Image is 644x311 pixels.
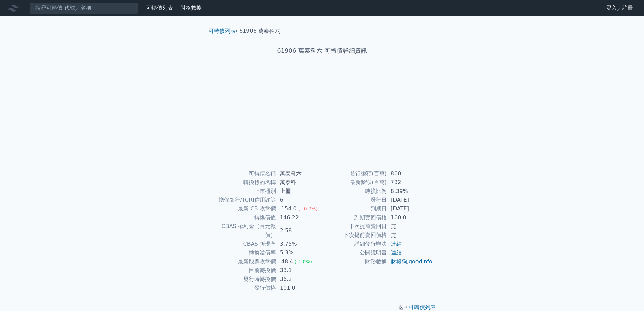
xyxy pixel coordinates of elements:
td: 轉換比例 [322,187,387,196]
input: 搜尋可轉債 代號／名稱 [30,2,138,14]
td: 擔保銀行/TCRI信用評等 [211,196,276,204]
a: 可轉債列表 [146,5,173,11]
td: 到期日 [322,204,387,213]
td: 下次提前賣回價格 [322,231,387,240]
td: 可轉債名稱 [211,169,276,178]
td: 財務數據 [322,257,387,266]
td: 發行時轉換價 [211,275,276,284]
td: [DATE] [387,204,433,213]
span: (+0.7%) [298,206,318,212]
td: 3.75% [276,240,322,248]
td: 目前轉換價 [211,266,276,275]
a: 財務數據 [180,5,202,11]
a: goodinfo [409,258,432,265]
li: › [209,27,238,35]
td: 上市櫃別 [211,187,276,196]
td: 36.2 [276,275,322,284]
td: 732 [387,178,433,187]
div: 48.4 [280,257,295,266]
a: 財報狗 [391,258,407,265]
td: 5.3% [276,248,322,257]
td: 2.58 [276,222,322,240]
td: 最新 CB 收盤價 [211,204,276,213]
td: 發行總額(百萬) [322,169,387,178]
td: CBAS 權利金（百元報價） [211,222,276,240]
td: 無 [387,231,433,240]
td: 發行日 [322,196,387,204]
td: 發行價格 [211,284,276,292]
td: [DATE] [387,196,433,204]
td: 800 [387,169,433,178]
td: CBAS 折現率 [211,240,276,248]
div: 154.0 [280,204,298,213]
td: 最新餘額(百萬) [322,178,387,187]
td: 轉換溢價率 [211,248,276,257]
a: 登入／註冊 [601,3,639,14]
a: 可轉債列表 [209,28,236,34]
td: 100.0 [387,213,433,222]
td: 146.22 [276,213,322,222]
span: (-1.0%) [294,259,312,264]
td: 轉換標的名稱 [211,178,276,187]
li: 61906 萬泰科六 [239,27,280,35]
td: 上櫃 [276,187,322,196]
td: 詳細發行辦法 [322,240,387,248]
td: 最新股票收盤價 [211,257,276,266]
td: 萬泰科六 [276,169,322,178]
td: 轉換價值 [211,213,276,222]
a: 連結 [391,241,402,247]
td: 無 [387,222,433,231]
a: 連結 [391,249,402,256]
h1: 61906 萬泰科六 可轉債詳細資訊 [203,46,441,55]
td: 33.1 [276,266,322,275]
td: 到期賣回價格 [322,213,387,222]
td: 萬泰科 [276,178,322,187]
td: 下次提前賣回日 [322,222,387,231]
td: 6 [276,196,322,204]
td: 8.39% [387,187,433,196]
a: 可轉債列表 [409,304,436,310]
td: 公開說明書 [322,248,387,257]
td: , [387,257,433,266]
td: 101.0 [276,284,322,292]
